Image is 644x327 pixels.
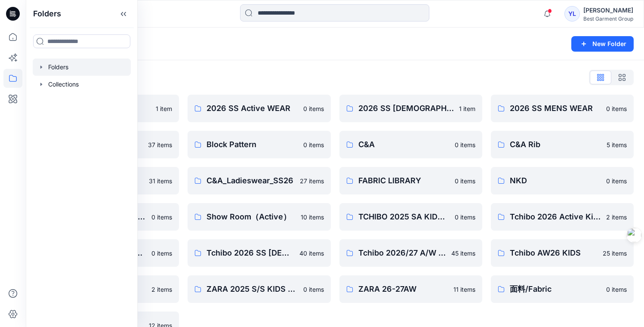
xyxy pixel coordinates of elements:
[491,275,634,303] a: 面料/Fabric0 items
[303,140,324,149] p: 0 items
[358,247,446,259] p: Tchibo 2026/27 A/W [DEMOGRAPHIC_DATA]-WEAR
[491,239,634,267] a: Tchibo AW26 KIDS25 items
[607,140,627,149] p: 5 items
[510,175,601,187] p: NKD
[606,285,627,294] p: 0 items
[491,95,634,122] a: 2026 SS MENS WEAR0 items
[491,203,634,231] a: Tchibo 2026 Active Kids2 items
[451,249,475,258] p: 45 items
[358,175,450,187] p: FABRIC LIBRARY
[510,247,598,259] p: Tchibo AW26 KIDS
[206,175,294,187] p: C&A_Ladieswear_SS26
[339,275,482,303] a: ZARA 26-27AW11 items
[510,283,601,295] p: 面料/Fabric
[339,239,482,267] a: Tchibo 2026/27 A/W [DEMOGRAPHIC_DATA]-WEAR45 items
[156,104,172,113] p: 1 item
[303,104,324,113] p: 0 items
[455,140,475,149] p: 0 items
[188,239,330,267] a: Tchibo 2026 SS [DEMOGRAPHIC_DATA]-WEAR40 items
[148,140,172,149] p: 37 items
[571,36,634,52] button: New Folder
[206,102,298,114] p: 2026 SS Active WEAR
[151,213,172,222] p: 0 items
[188,203,330,231] a: Show Room（Active）10 items
[564,6,580,22] div: YL
[206,139,298,151] p: Block Pattern
[206,211,295,223] p: Show Room（Active）
[339,203,482,231] a: TCHIBO 2025 SA KIDS-WEAR0 items
[303,285,324,294] p: 0 items
[583,15,633,22] div: Best Garment Group
[606,213,627,222] p: 2 items
[358,211,450,223] p: TCHIBO 2025 SA KIDS-WEAR
[339,95,482,122] a: 2026 SS [DEMOGRAPHIC_DATA] WEAR1 item
[453,285,475,294] p: 11 items
[149,176,172,185] p: 31 items
[510,139,601,151] p: C&A Rib
[300,176,324,185] p: 27 items
[339,131,482,158] a: C&A0 items
[455,176,475,185] p: 0 items
[606,104,627,113] p: 0 items
[510,211,601,223] p: Tchibo 2026 Active Kids
[151,249,172,258] p: 0 items
[151,285,172,294] p: 2 items
[455,213,475,222] p: 0 items
[188,131,330,158] a: Block Pattern0 items
[583,5,633,15] div: [PERSON_NAME]
[339,167,482,194] a: FABRIC LIBRARY0 items
[206,283,298,295] p: ZARA 2025 S/S KIDS HOME
[491,167,634,194] a: NKD0 items
[603,249,627,258] p: 25 items
[299,249,324,258] p: 40 items
[358,102,454,114] p: 2026 SS [DEMOGRAPHIC_DATA] WEAR
[606,176,627,185] p: 0 items
[358,283,448,295] p: ZARA 26-27AW
[510,102,601,114] p: 2026 SS MENS WEAR
[459,104,475,113] p: 1 item
[188,275,330,303] a: ZARA 2025 S/S KIDS HOME0 items
[188,95,330,122] a: 2026 SS Active WEAR0 items
[206,247,294,259] p: Tchibo 2026 SS [DEMOGRAPHIC_DATA]-WEAR
[358,139,450,151] p: C&A
[301,213,324,222] p: 10 items
[491,131,634,158] a: C&A Rib5 items
[188,167,330,194] a: C&A_Ladieswear_SS2627 items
